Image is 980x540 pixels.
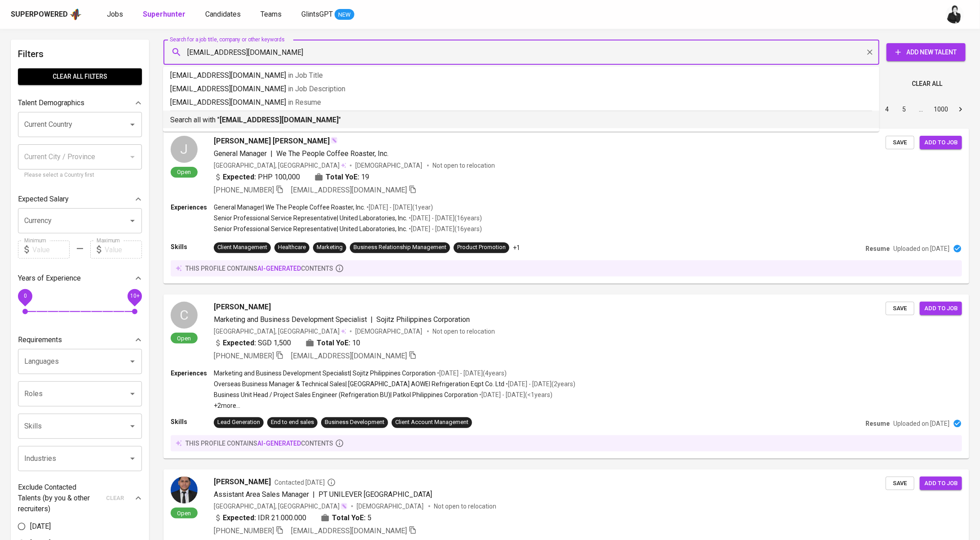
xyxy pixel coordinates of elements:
[214,149,267,158] span: General Manager
[214,490,309,499] span: Assistant Area Sales Manager
[18,482,101,514] p: Exclude Contacted Talents (by you & other recruiters)
[107,9,125,20] a: Jobs
[185,439,333,448] p: this profile contains contents
[170,97,872,108] p: [EMAIL_ADDRESS][DOMAIN_NAME]
[214,401,575,410] p: +2 more ...
[170,115,872,125] p: Search all with " "
[171,242,214,251] p: Skills
[313,489,315,500] span: |
[223,172,256,183] b: Expected:
[105,241,142,259] input: Value
[163,295,969,459] a: COpen[PERSON_NAME]Marketing and Business Development Specialist|Sojitz Philippines Corporation[GE...
[171,302,198,329] div: C
[332,513,366,523] b: Total YoE:
[23,293,26,299] span: 0
[170,84,872,94] p: [EMAIL_ADDRESS][DOMAIN_NAME]
[436,369,507,378] p: • [DATE] - [DATE] ( 4 years )
[18,94,142,112] div: Talent Demographics
[887,43,966,61] button: Add New Talent
[352,338,360,348] span: 10
[214,186,274,194] span: [PHONE_NUMBER]
[407,214,482,223] p: • [DATE] - [DATE] ( 16 years )
[126,420,139,433] button: Open
[880,102,894,116] button: Go to page 4
[924,303,958,314] span: Add to job
[18,482,142,514] div: Exclude Contacted Talents (by you & other recruiters)clear
[513,243,520,252] p: +1
[893,419,949,428] p: Uploaded on [DATE]
[214,369,436,378] p: Marketing and Business Development Specialist | Sojitz Philippines Corporation
[457,243,506,252] div: Product Promotion
[340,503,348,510] img: magic_wand.svg
[214,161,346,170] div: [GEOGRAPHIC_DATA], [GEOGRAPHIC_DATA]
[376,315,470,324] span: Sojitz Philippines Corporation
[434,502,496,511] p: Not open to relocation
[367,513,371,523] span: 5
[924,138,958,148] span: Add to job
[143,10,185,18] b: Superhunter
[18,335,62,345] p: Requirements
[18,68,142,85] button: Clear All filters
[205,9,243,20] a: Candidates
[143,9,187,20] a: Superhunter
[365,203,433,212] p: • [DATE] - [DATE] ( 1 year )
[174,168,195,176] span: Open
[274,478,336,487] span: Contacted [DATE]
[126,355,139,368] button: Open
[914,105,928,114] div: …
[288,98,321,107] span: in Resume
[908,76,946,92] button: Clear All
[18,47,142,61] h6: Filters
[288,71,323,80] span: in Job Title
[257,265,301,272] span: AI-generated
[217,418,260,427] div: Lead Generation
[223,338,256,348] b: Expected:
[890,138,910,148] span: Save
[126,388,139,400] button: Open
[130,293,139,299] span: 10+
[18,98,84,108] p: Talent Demographics
[217,243,267,252] div: Client Management
[931,102,951,116] button: Go to page 1000
[327,478,336,487] svg: By Batam recruiter
[317,338,350,348] b: Total YoE:
[32,241,70,259] input: Value
[886,302,914,316] button: Save
[171,369,214,378] p: Experiences
[270,148,273,159] span: |
[214,477,271,487] span: [PERSON_NAME]
[214,379,504,388] p: Overseas Business Manager & Technical Sales | [GEOGRAPHIC_DATA] AOWEI Refrigeration Eqpt Co. Ltd
[214,214,407,223] p: Senior Professional Service Representative | United Laboratories, Inc.
[18,273,81,284] p: Years of Experience
[291,186,407,194] span: [EMAIL_ADDRESS][DOMAIN_NAME]
[126,214,139,227] button: Open
[946,5,964,23] img: medwi@glints.com
[407,224,482,233] p: • [DATE] - [DATE] ( 16 years )
[355,327,424,336] span: [DEMOGRAPHIC_DATA]
[18,194,69,205] p: Expected Salary
[954,102,968,116] button: Go to next page
[223,513,256,523] b: Expected:
[325,418,384,427] div: Business Development
[886,136,914,150] button: Save
[318,490,432,499] span: PT UNILEVER [GEOGRAPHIC_DATA]
[326,172,359,183] b: Total YoE:
[18,269,142,287] div: Years of Experience
[126,452,139,465] button: Open
[126,118,139,131] button: Open
[171,203,214,212] p: Experiences
[353,243,446,252] div: Business Relationship Management
[214,513,306,523] div: IDR 21.000.000
[810,102,969,116] nav: pagination navigation
[260,9,283,20] a: Teams
[214,502,348,511] div: [GEOGRAPHIC_DATA], [GEOGRAPHIC_DATA]
[893,244,949,253] p: Uploaded on [DATE]
[214,136,330,147] span: [PERSON_NAME] [PERSON_NAME]
[107,10,123,18] span: Jobs
[214,327,346,336] div: [GEOGRAPHIC_DATA], [GEOGRAPHIC_DATA]
[433,161,495,170] p: Not open to relocation
[924,478,958,489] span: Add to job
[897,102,911,116] button: Go to page 5
[317,243,343,252] div: Marketing
[331,137,338,144] img: magic_wand.svg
